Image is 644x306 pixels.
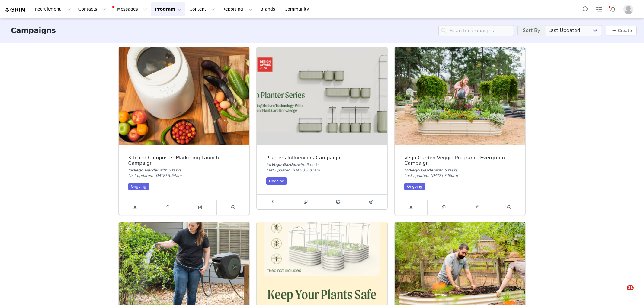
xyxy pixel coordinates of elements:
div: Last updated: [DATE] 7:58am [404,173,516,178]
div: Vego Garden Veggie Program - Evergreen Campaign [404,155,516,166]
img: Vego Garden Veggie Program - Evergreen Campaign [395,47,525,145]
img: placeholder-profile.jpg [623,5,633,14]
img: Planters Influencers Campaign [257,47,387,145]
div: for with 5 task . [266,162,378,168]
button: Recruitment [31,2,75,16]
button: Create [606,26,637,35]
span: s [456,168,457,172]
span: Vego Garden [271,163,297,167]
button: Content [186,2,219,16]
a: Brands [257,2,280,16]
span: s [179,168,181,172]
span: s [317,163,319,167]
div: Planters Influencers Campaign [266,155,378,161]
button: Program [151,2,185,16]
span: 11 [627,285,634,290]
input: Search campaigns [438,25,514,36]
span: Vego Garden [409,168,436,172]
span: Vego Garden [133,168,159,172]
h3: Campaigns [11,25,56,36]
a: Tasks [593,2,606,16]
button: Contacts [75,2,110,16]
button: Search [579,2,592,16]
div: Last updated: [DATE] 3:01am [266,168,378,173]
a: Community [281,2,316,16]
iframe: Intercom live chat [614,285,629,300]
div: Kitchen Composter Marketing Launch Campaign [128,155,240,166]
div: Last updated: [DATE] 5:54am [128,173,240,178]
div: for with 5 task . [128,168,240,173]
div: Ongoing [128,183,149,190]
img: Kitchen Composter Marketing Launch Campaign [119,47,249,145]
div: Ongoing [266,177,287,185]
button: Notifications [606,2,620,16]
button: Profile [620,5,639,14]
img: grin logo [5,7,26,13]
button: Reporting [219,2,256,16]
a: Create [610,27,632,34]
div: for with 5 task . [404,168,516,173]
div: Ongoing [404,183,425,190]
button: Messages [110,2,151,16]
